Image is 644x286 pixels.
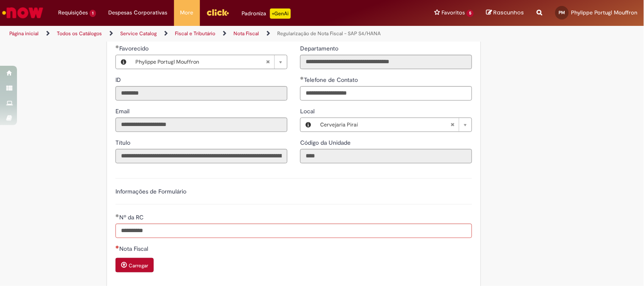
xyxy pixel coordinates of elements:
input: ID [115,86,287,101]
div: Padroniza [242,8,291,19]
label: Somente leitura - Título [115,138,132,147]
span: Obrigatório Preenchido [300,76,304,80]
input: Código da Unidade [300,149,472,163]
span: Phylippe Portugl Mouffron [571,9,638,16]
span: 5 [467,10,474,17]
a: Cervejaria PiraíLimpar campo Local [316,118,472,132]
abbr: Limpar campo Favorecido [262,55,274,69]
span: Nº da RC [119,213,145,221]
a: Service Catalog [120,30,157,37]
span: Phylippe Portugl Mouffron [135,55,266,69]
abbr: Limpar campo Local [446,118,459,132]
span: Despesas Corporativas [109,8,168,17]
input: Telefone de Contato [300,86,472,101]
span: Telefone de Contato [304,76,360,84]
small: Carregar [129,262,148,269]
span: Somente leitura - ID [115,76,123,84]
a: Página inicial [9,30,39,37]
img: ServiceNow [1,4,45,21]
input: Título [115,149,287,163]
label: Informações de Formulário [115,188,186,195]
button: Local, Visualizar este registro Cervejaria Piraí [301,118,316,132]
button: Carregar anexo de Nota Fiscal Required [115,258,154,272]
ul: Trilhas de página [6,26,423,42]
span: 1 [90,10,96,17]
label: Somente leitura - Departamento [300,44,340,53]
input: Departamento [300,55,472,69]
span: Necessários - Favorecido [119,45,150,52]
input: Email [115,118,287,132]
p: +GenAi [270,8,291,19]
span: Obrigatório Preenchido [115,214,119,217]
button: Favorecido, Visualizar este registro Phylippe Portugl Mouffron [116,55,131,69]
input: Nº da RC [115,224,472,238]
a: Fiscal e Tributário [175,30,215,37]
span: Somente leitura - Email [115,107,131,115]
span: Necessários [115,245,119,249]
span: Local [300,107,316,115]
span: Somente leitura - Código da Unidade [300,139,352,146]
span: Somente leitura - Título [115,139,132,146]
label: Somente leitura - Email [115,107,131,115]
span: Rascunhos [494,8,524,17]
span: Requisições [58,8,88,17]
a: Todos os Catálogos [57,30,102,37]
a: Nota Fiscal [233,30,259,37]
span: Somente leitura - Departamento [300,45,340,52]
span: Obrigatório Preenchido [115,45,119,48]
a: Phylippe Portugl MouffronLimpar campo Favorecido [131,55,287,69]
span: PM [559,10,565,15]
label: Somente leitura - Código da Unidade [300,138,352,147]
span: Favoritos [442,8,465,17]
img: click_logo_yellow_360x200.png [206,6,229,19]
a: Regularização de Nota Fiscal - SAP S4/HANA [277,30,381,37]
span: More [180,8,194,17]
label: Somente leitura - ID [115,76,123,84]
span: Cervejaria Piraí [320,118,450,132]
a: Rascunhos [487,9,524,17]
span: Nota Fiscal [119,245,150,252]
